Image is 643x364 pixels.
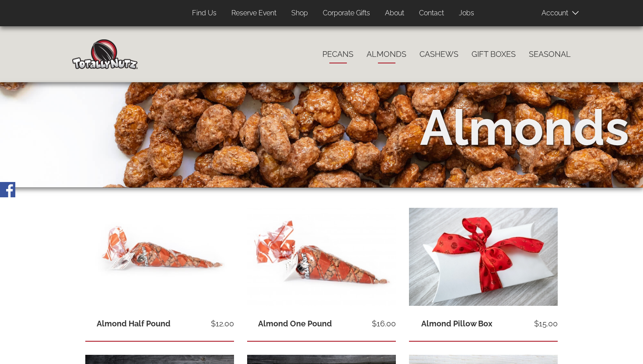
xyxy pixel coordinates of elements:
[420,93,629,163] div: Almonds
[452,5,481,22] a: Jobs
[522,45,577,63] a: Seasonal
[465,45,522,63] a: Gift Boxes
[360,45,413,63] a: Almonds
[258,319,332,328] a: Almond One Pound
[412,5,451,22] a: Contact
[72,39,138,69] img: Home
[421,319,493,328] a: Almond Pillow Box
[316,5,377,22] a: Corporate Gifts
[413,45,465,63] a: Cashews
[85,208,234,306] img: half pound of cinnamon-sugar glazed almonds inside a red and clear Totally Nutz poly bag
[185,5,223,22] a: Find Us
[247,208,396,306] img: one pound of cinnamon-sugar glazed almonds inside a red and clear Totally Nutz poly bag
[225,5,283,22] a: Reserve Event
[285,5,315,22] a: Shop
[378,5,411,22] a: About
[316,45,360,63] a: Pecans
[409,208,558,307] img: Almonds, cinnamon glazed almonds, gift, nuts, gift box, pillow box, client gift, holiday gift, to...
[97,319,171,328] a: Almond Half Pound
